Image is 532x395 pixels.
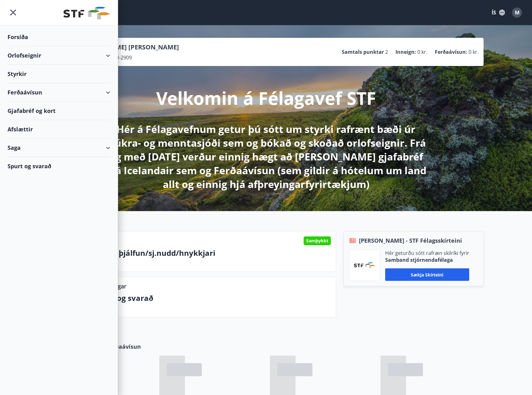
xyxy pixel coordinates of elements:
[435,48,467,55] p: Ferðaávísun :
[385,250,469,256] p: Hér geturðu sótt rafræn skilríki fyrir
[7,7,19,18] button: menu
[7,28,110,46] div: Forsíða
[76,43,179,52] p: [PERSON_NAME] [PERSON_NAME]
[95,248,331,258] p: Sjúkraþjálfun/sj.nudd/hnykkjari
[469,48,479,55] span: 0 kr.
[7,139,110,157] div: Saga
[515,9,520,16] span: M
[7,65,110,83] div: Styrkir
[7,102,110,120] div: Gjafabréf og kort
[385,256,469,263] p: Samband stjórnendafélaga
[7,120,110,139] div: Afslættir
[342,48,384,55] p: Samtals punktar
[417,48,427,55] span: 0 kr.
[510,5,525,20] button: M
[385,48,388,55] span: 2
[7,157,110,175] div: Spurt og svarað
[95,293,331,303] p: Spurt og svarað
[359,236,462,245] span: [PERSON_NAME] - STF Félagsskírteini
[304,236,331,245] div: Samþykkt
[354,262,375,268] img: vjCaq2fThgY3EUYqSgpjEiBg6WP39ov69hlhuPVN.png
[101,122,431,191] p: Hér á Félagavefnum getur þú sótt um styrki rafrænt bæði úr sjúkra- og menntasjóði sem og bókað og...
[63,7,110,19] img: union_logo
[385,268,469,281] button: Sækja skírteini
[7,46,110,65] div: Orlofseignir
[7,83,110,102] div: Ferðaávísun
[395,48,416,55] p: Inneign :
[156,86,376,110] p: Velkomin á Félagavef STF
[95,282,126,290] p: Upplýsingar
[488,7,508,18] button: ÍS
